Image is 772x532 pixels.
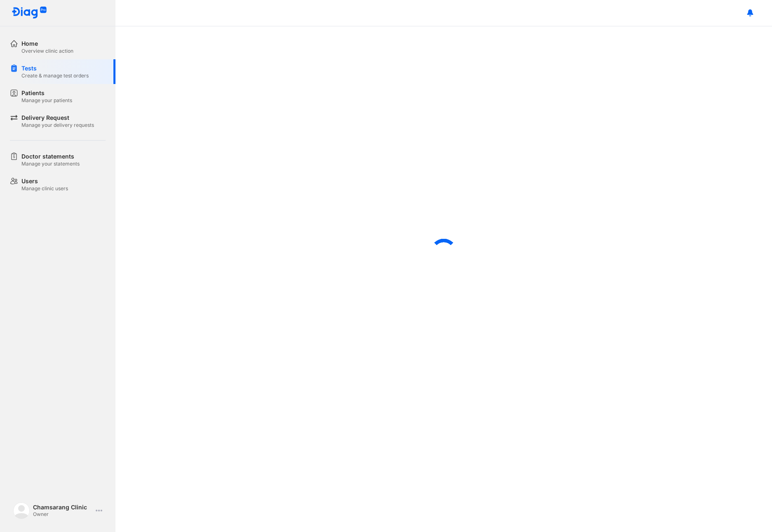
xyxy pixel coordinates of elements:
div: Manage clinic users [21,185,68,192]
img: logo [13,502,30,519]
div: Doctor statements [21,152,80,161]
div: Manage your statements [21,161,80,167]
div: Patients [21,89,72,97]
div: Home [21,40,73,48]
div: Users [21,177,68,185]
div: Manage your patients [21,97,72,104]
div: Overview clinic action [21,48,73,54]
div: Create & manage test orders [21,72,89,79]
div: Tests [21,64,89,72]
div: Owner [33,511,92,518]
div: Chamsarang Clinic [33,504,92,511]
img: logo [12,7,47,19]
div: Manage your delivery requests [21,122,94,128]
div: Delivery Request [21,114,94,122]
